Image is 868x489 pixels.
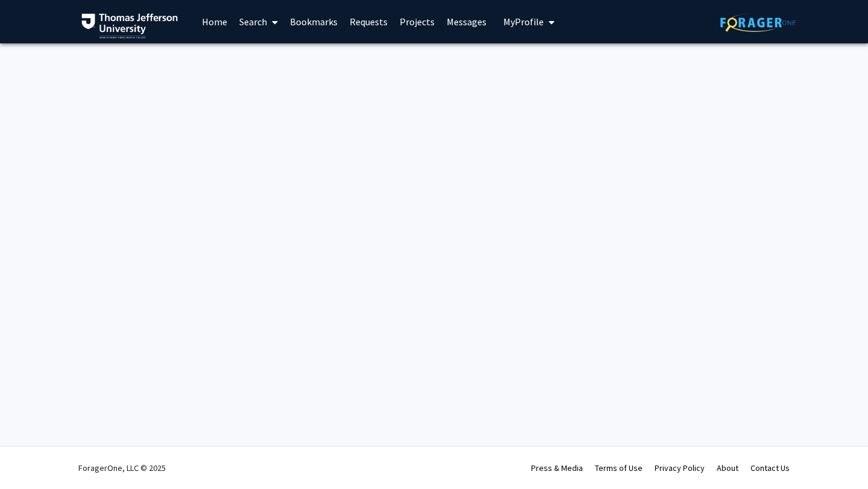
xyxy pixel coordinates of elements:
[394,1,441,43] a: Projects
[503,16,544,28] span: My Profile
[344,1,394,43] a: Requests
[196,1,233,43] a: Home
[595,463,643,473] a: Terms of Use
[717,463,738,473] a: About
[81,13,178,39] img: Thomas Jefferson University Logo
[284,1,344,43] a: Bookmarks
[441,1,492,43] a: Messages
[655,463,705,473] a: Privacy Policy
[720,13,796,32] img: ForagerOne Logo
[531,463,583,473] a: Press & Media
[78,447,166,489] div: ForagerOne, LLC © 2025
[233,1,284,43] a: Search
[750,463,790,473] a: Contact Us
